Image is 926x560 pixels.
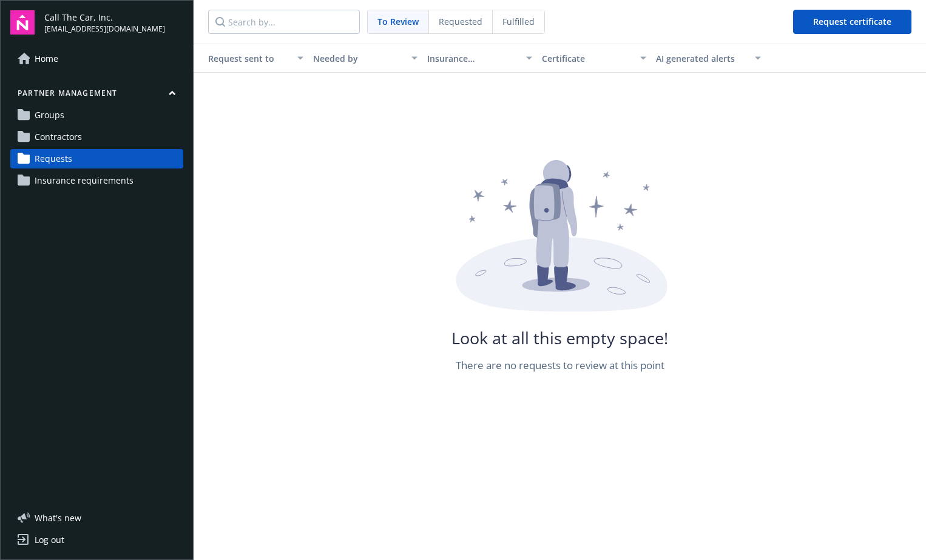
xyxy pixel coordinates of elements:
[456,358,664,373] div: There are no requests to review at this point
[35,530,64,550] div: Log out
[208,10,360,34] input: Search by...
[44,11,165,24] span: Call The Car, Inc.
[10,10,35,35] img: navigator-logo.svg
[35,171,133,190] span: Insurance requirements
[35,127,82,147] span: Contractors
[451,331,668,345] div: Look at all this empty space!
[44,10,183,35] button: Call The Car, Inc.[EMAIL_ADDRESS][DOMAIN_NAME]
[10,88,183,103] button: Partner management
[44,24,165,35] span: [EMAIL_ADDRESS][DOMAIN_NAME]
[35,49,58,68] span: Home
[10,171,183,190] a: Insurance requirements
[10,49,183,68] a: Home
[439,15,482,28] span: Requested
[502,15,535,28] span: Fulfilled
[651,44,766,73] button: AI generated alerts
[10,127,183,147] a: Contractors
[35,105,64,125] span: Groups
[656,52,748,65] div: AI generated alerts
[422,44,537,73] button: Insurance requirement
[542,52,634,65] div: Certificate
[198,52,290,65] div: Request sent to
[377,15,419,28] span: To Review
[10,105,183,125] a: Groups
[308,44,423,73] button: Needed by
[537,44,652,73] button: Certificate
[35,512,81,524] span: What ' s new
[793,10,911,34] button: Request certificate
[10,149,183,168] a: Requests
[35,149,72,168] span: Requests
[813,16,891,27] span: Request certificate
[10,512,101,524] button: What's new
[313,52,405,65] div: Needed by
[427,52,519,65] div: Insurance requirement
